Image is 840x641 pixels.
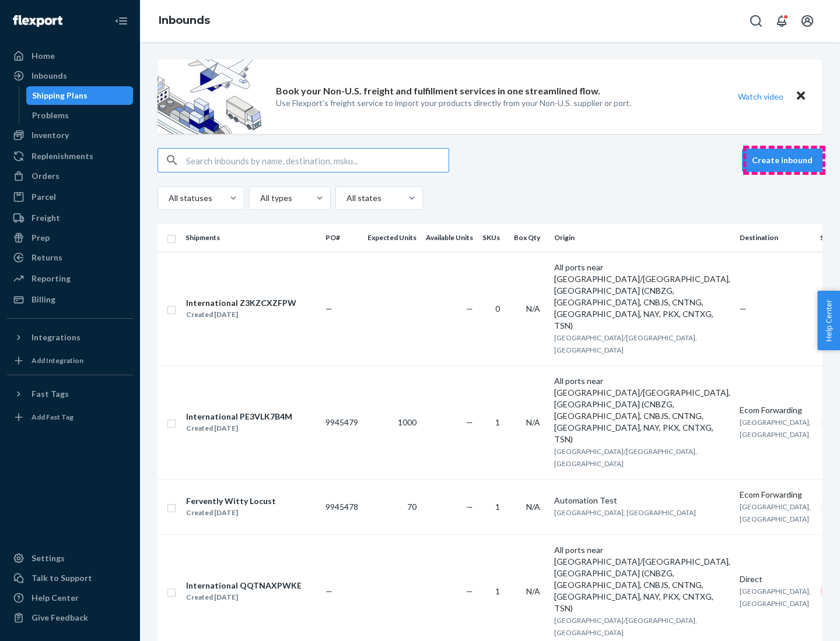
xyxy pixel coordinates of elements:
a: Parcel [7,188,133,206]
button: Close Navigation [110,9,133,33]
div: International QQTNAXPWKE [186,580,302,591]
span: N/A [526,304,540,314]
button: Integrations [7,328,133,347]
div: All ports near [GEOGRAPHIC_DATA]/[GEOGRAPHIC_DATA], [GEOGRAPHIC_DATA] (CNBZG, [GEOGRAPHIC_DATA], ... [554,544,730,614]
span: 1 [495,417,500,427]
div: Parcel [32,191,56,203]
div: Automation Test [554,495,730,506]
div: All ports near [GEOGRAPHIC_DATA]/[GEOGRAPHIC_DATA], [GEOGRAPHIC_DATA] (CNBZG, [GEOGRAPHIC_DATA], ... [554,262,730,332]
button: Help Center [817,291,840,350]
th: PO# [321,224,363,252]
div: Created [DATE] [186,591,302,603]
th: Available Units [421,224,478,252]
div: Settings [32,552,65,564]
div: Replenishments [32,150,93,162]
a: Returns [7,248,133,267]
div: Ecom Forwarding [740,404,811,416]
a: Reporting [7,269,133,288]
a: Add Integration [7,351,133,370]
th: Box Qty [509,224,549,252]
a: Help Center [7,589,133,607]
a: Home [7,47,133,65]
a: Freight [7,209,133,227]
span: — [466,304,473,314]
div: Give Feedback [32,612,88,624]
span: — [466,586,473,596]
div: Talk to Support [32,572,92,584]
input: All types [259,192,260,204]
div: International PE3VLK7B4M [186,411,292,422]
a: Inbounds [7,66,133,85]
div: Created [DATE] [186,422,292,434]
a: Replenishments [7,147,133,165]
td: 9945478 [321,479,363,534]
th: Expected Units [363,224,421,252]
div: Inbounds [32,70,67,82]
div: Reporting [32,273,71,284]
span: [GEOGRAPHIC_DATA], [GEOGRAPHIC_DATA] [740,418,811,439]
div: Add Integration [32,355,83,365]
span: [GEOGRAPHIC_DATA], [GEOGRAPHIC_DATA] [554,508,696,517]
input: All states [345,192,346,204]
a: Inbounds [159,14,210,27]
td: 9945479 [321,365,363,479]
span: — [466,417,473,427]
div: Fervently Witty Locust [186,495,276,507]
div: Created [DATE] [186,309,296,320]
div: All ports near [GEOGRAPHIC_DATA]/[GEOGRAPHIC_DATA], [GEOGRAPHIC_DATA] (CNBZG, [GEOGRAPHIC_DATA], ... [554,375,730,445]
button: Fast Tags [7,385,133,403]
img: Flexport logo [13,15,62,27]
div: Problems [32,110,69,121]
th: SKUs [478,224,509,252]
th: Destination [735,224,815,252]
span: 1 [495,586,500,596]
button: Give Feedback [7,608,133,627]
span: 1000 [398,417,416,427]
div: Direct [740,573,811,585]
span: [GEOGRAPHIC_DATA]/[GEOGRAPHIC_DATA], [GEOGRAPHIC_DATA] [554,447,697,468]
a: Problems [26,106,134,125]
a: Inventory [7,126,133,145]
span: [GEOGRAPHIC_DATA]/[GEOGRAPHIC_DATA], [GEOGRAPHIC_DATA] [554,333,697,354]
div: Integrations [32,332,80,343]
span: [GEOGRAPHIC_DATA]/[GEOGRAPHIC_DATA], [GEOGRAPHIC_DATA] [554,616,697,637]
button: Create inbound [742,149,822,172]
ol: breadcrumbs [149,4,219,38]
div: Prep [32,232,50,244]
a: Settings [7,549,133,568]
div: Orders [32,170,60,182]
a: Shipping Plans [26,86,134,105]
a: Orders [7,167,133,185]
span: — [325,586,332,596]
input: All statuses [167,192,169,204]
div: Add Fast Tag [32,412,73,422]
a: Talk to Support [7,569,133,587]
div: Billing [32,294,55,305]
div: Inventory [32,129,69,141]
span: N/A [526,502,540,512]
th: Shipments [181,224,321,252]
span: N/A [526,417,540,427]
span: 70 [407,502,416,512]
button: Watch video [730,88,791,105]
button: Open Search Box [744,9,768,33]
span: [GEOGRAPHIC_DATA], [GEOGRAPHIC_DATA] [740,502,811,523]
div: Returns [32,252,62,263]
input: Search inbounds by name, destination, msku... [186,149,449,172]
div: Help Center [32,592,79,604]
div: Created [DATE] [186,507,276,519]
button: Open notifications [770,9,793,33]
span: 0 [495,304,500,314]
p: Use Flexport’s freight service to import your products directly from your Non-U.S. supplier or port. [276,97,631,109]
button: Close [793,88,808,105]
a: Prep [7,228,133,247]
span: 1 [495,502,500,512]
span: N/A [526,586,540,596]
div: Ecom Forwarding [740,489,811,501]
p: Book your Non-U.S. freight and fulfillment services in one streamlined flow. [276,84,600,98]
a: Add Fast Tag [7,408,133,427]
span: — [740,304,747,314]
div: Freight [32,212,60,224]
div: Shipping Plans [32,90,87,101]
